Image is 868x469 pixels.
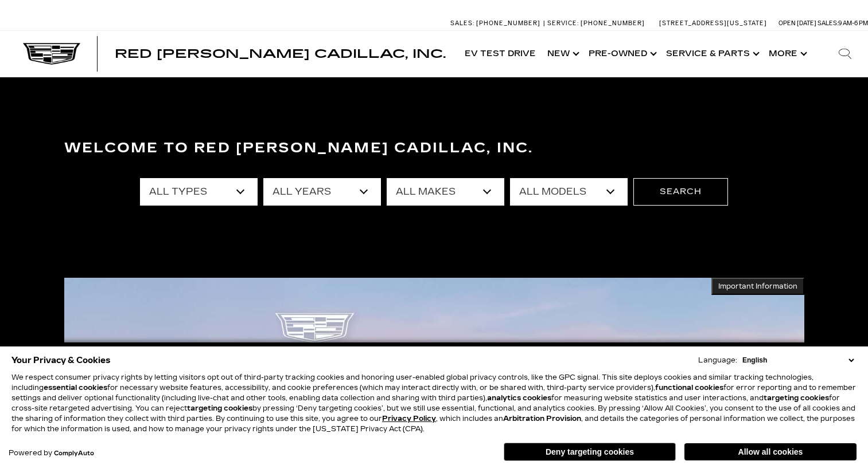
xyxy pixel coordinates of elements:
[764,394,829,402] strong: targeting cookies
[547,19,579,27] span: Service:
[684,443,857,460] button: Allow all cookies
[503,415,581,423] strong: Arbitration Provision
[698,357,737,364] div: Language:
[542,31,583,77] a: New
[263,178,381,206] select: Filter by year
[487,394,551,402] strong: analytics cookies
[459,31,542,77] a: EV Test Drive
[659,19,767,27] a: [STREET_ADDRESS][US_STATE]
[11,352,111,368] span: Your Privacy & Cookies
[504,443,676,461] button: Deny targeting cookies
[633,178,728,206] button: Search
[779,19,816,27] span: Open [DATE]
[44,384,107,392] strong: essential cookies
[763,31,811,77] button: More
[115,47,446,61] span: Red [PERSON_NAME] Cadillac, Inc.
[476,19,540,27] span: [PHONE_NUMBER]
[11,372,857,434] p: We respect consumer privacy rights by letting visitors opt out of third-party tracking cookies an...
[655,384,723,392] strong: functional cookies
[54,450,94,457] a: ComplyAuto
[9,450,94,457] div: Powered by
[660,31,763,77] a: Service & Parts
[718,282,797,291] span: Important Information
[387,178,504,206] select: Filter by make
[450,20,543,26] a: Sales: [PHONE_NUMBER]
[64,137,804,160] h3: Welcome to Red [PERSON_NAME] Cadillac, Inc.
[382,415,436,423] a: Privacy Policy
[583,31,660,77] a: Pre-Owned
[187,404,252,412] strong: targeting cookies
[115,48,446,60] a: Red [PERSON_NAME] Cadillac, Inc.
[510,178,628,206] select: Filter by model
[450,19,474,27] span: Sales:
[140,178,258,206] select: Filter by type
[543,20,648,26] a: Service: [PHONE_NUMBER]
[23,43,80,65] img: Cadillac Dark Logo with Cadillac White Text
[838,19,868,27] span: 9 AM-6 PM
[739,355,857,365] select: Language Select
[818,19,838,27] span: Sales:
[581,19,645,27] span: [PHONE_NUMBER]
